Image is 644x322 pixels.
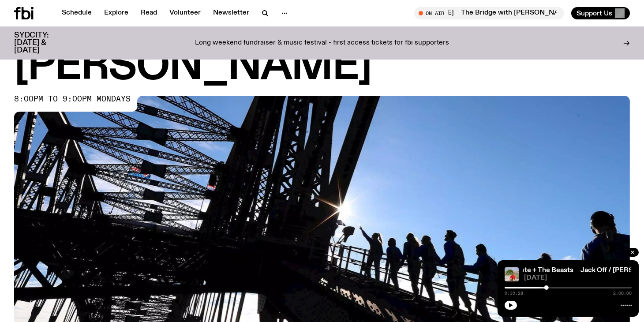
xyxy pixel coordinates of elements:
button: On AirThe Bridge with [PERSON_NAME]The Bridge with [PERSON_NAME] [414,7,564,19]
img: Photo of Vic Simms at La Perous Invasion Day Concert 2024. Photo by Liz Ham [505,267,519,281]
a: Newsletter [208,7,255,19]
p: Long weekend fundraiser & music festival - first access tickets for fbi supporters [195,39,449,47]
h1: The Bridge with [PERSON_NAME] [14,7,630,87]
span: Support Us [577,9,612,17]
h3: SYDCITY: [DATE] & [DATE] [14,32,71,54]
span: 8:00pm to 9:00pm mondays [14,96,131,103]
a: Volunteer [164,7,206,19]
span: [DATE] [524,275,632,281]
span: 2:00:00 [613,291,632,296]
a: Read [135,7,162,19]
a: Explore [99,7,134,19]
span: 0:39:28 [505,291,523,296]
button: Support Us [571,7,630,19]
a: Schedule [56,7,97,19]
